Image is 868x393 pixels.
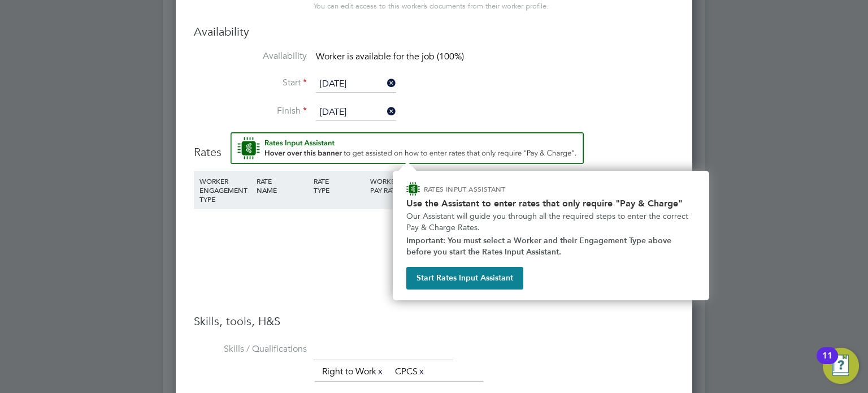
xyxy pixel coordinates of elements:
[316,76,396,93] input: Select one
[424,184,566,194] p: RATES INPUT ASSISTANT
[418,364,426,379] a: x
[318,364,389,379] li: Right to Work
[406,236,674,257] strong: Important: You must select a Worker and their Engagement Type above before you start the Rates In...
[376,364,384,379] a: x
[254,171,311,200] div: RATE NAME
[311,171,368,200] div: RATE TYPE
[390,364,430,379] li: CPCS
[406,267,523,290] button: Start Rates Input Assistant
[406,198,696,209] h2: Use the Assistant to enter rates that only require "Pay & Charge"
[205,230,663,241] div: No data found
[316,104,396,121] input: Select one
[367,171,424,200] div: WORKER PAY RATE
[197,171,254,209] div: WORKER ENGAGEMENT TYPE
[823,348,859,384] button: Open Resource Center, 11 new notifications
[316,51,464,62] span: Worker is available for the job (100%)
[393,171,709,300] div: How to input Rates that only require Pay & Charge
[406,211,696,233] p: Our Assistant will guide you through all the required steps to enter the correct Pay & Charge Rates.
[194,314,674,329] h3: Skills, tools, H&S
[406,182,420,196] img: ENGAGE Assistant Icon
[194,105,307,117] label: Finish
[822,356,832,370] div: 11
[194,77,307,89] label: Start
[194,343,307,355] label: Skills / Qualifications
[231,132,584,164] button: Rate Assistant
[194,50,307,62] label: Availability
[194,24,674,39] h3: Availability
[194,132,674,159] h3: Rates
